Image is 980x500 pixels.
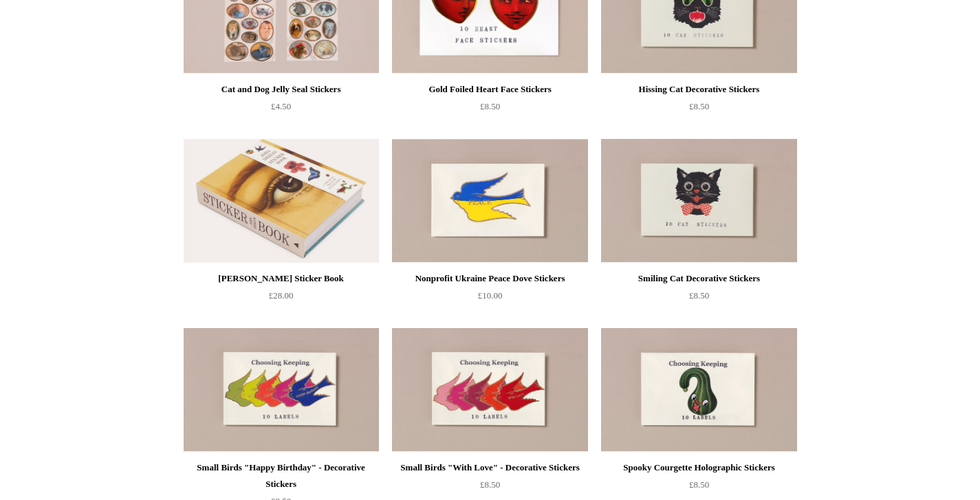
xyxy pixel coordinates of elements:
a: Small Birds "With Love" - Decorative Stickers Small Birds "With Love" - Decorative Stickers [392,328,587,452]
span: £8.50 [480,479,500,490]
div: Small Birds "With Love" - Decorative Stickers [395,459,584,476]
div: [PERSON_NAME] Sticker Book [187,270,375,287]
span: £8.50 [689,101,709,111]
div: Small Birds "Happy Birthday" - Decorative Stickers [187,459,375,492]
span: £8.50 [689,290,709,301]
a: Nonprofit Ukraine Peace Dove Stickers £10.00 [392,270,587,327]
a: Smiling Cat Decorative Stickers Smiling Cat Decorative Stickers [601,139,796,263]
img: John Derian Sticker Book [184,139,379,263]
span: £8.50 [480,101,500,111]
a: [PERSON_NAME] Sticker Book £28.00 [184,270,379,327]
a: Spooky Courgette Holographic Stickers Spooky Courgette Holographic Stickers [601,328,796,452]
img: Nonprofit Ukraine Peace Dove Stickers [392,139,587,263]
a: Smiling Cat Decorative Stickers £8.50 [601,270,796,327]
a: Nonprofit Ukraine Peace Dove Stickers Nonprofit Ukraine Peace Dove Stickers [392,139,587,263]
a: Gold Foiled Heart Face Stickers £8.50 [392,81,587,138]
span: £4.50 [271,101,291,111]
img: Smiling Cat Decorative Stickers [601,139,796,263]
a: Small Birds "Happy Birthday" - Decorative Stickers Small Birds "Happy Birthday" - Decorative Stic... [184,328,379,452]
span: £28.00 [269,290,294,301]
a: Hissing Cat Decorative Stickers £8.50 [601,81,796,138]
a: John Derian Sticker Book John Derian Sticker Book [184,139,379,263]
div: Nonprofit Ukraine Peace Dove Stickers [395,270,584,287]
span: £8.50 [689,479,709,490]
img: Small Birds "With Love" - Decorative Stickers [392,328,587,452]
div: Smiling Cat Decorative Stickers [605,270,793,287]
span: £10.00 [478,290,503,301]
img: Small Birds "Happy Birthday" - Decorative Stickers [184,328,379,452]
div: Gold Foiled Heart Face Stickers [395,81,584,98]
img: Spooky Courgette Holographic Stickers [601,328,796,452]
div: Spooky Courgette Holographic Stickers [605,459,793,476]
div: Hissing Cat Decorative Stickers [605,81,793,98]
a: Cat and Dog Jelly Seal Stickers £4.50 [184,81,379,138]
div: Cat and Dog Jelly Seal Stickers [187,81,375,98]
